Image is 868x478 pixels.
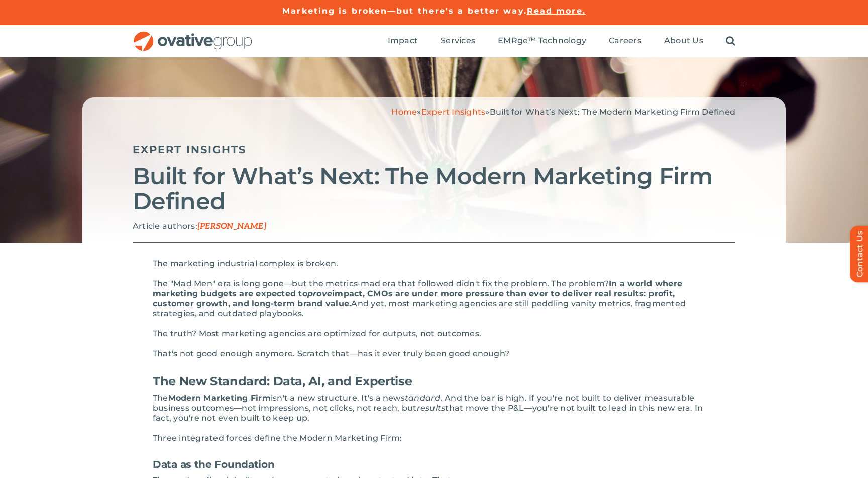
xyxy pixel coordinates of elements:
[391,107,735,117] span: » »
[388,36,418,46] span: Impact
[282,6,527,16] a: Marketing is broken—but there's a better way.
[133,30,253,40] a: OG_Full_horizontal_RGB
[498,36,586,47] a: EMRge™ Technology
[153,374,412,388] strong: The New Standard: Data, AI, and Expertise
[153,393,715,423] p: The isn't a new structure. It's a new . And the bar is high. If you're not built to deliver measu...
[609,36,641,47] a: Careers
[421,107,486,117] a: Expert Insights
[726,36,735,47] a: Search
[498,36,586,46] span: EMRge™ Technology
[388,25,735,57] nav: Menu
[133,221,735,232] p: Article authors:
[417,403,446,413] em: results
[153,458,274,470] strong: Data as the Foundation
[153,433,715,443] p: Three integrated forces define the Modern Marketing Firm:
[133,164,735,214] h2: Built for What’s Next: The Modern Marketing Firm Defined
[133,143,247,156] a: Expert Insights
[490,107,735,117] span: Built for What’s Next: The Modern Marketing Firm Defined
[391,107,417,117] a: Home
[527,6,586,16] a: Read more.
[153,349,715,359] p: That's not good enough anymore. Scratch that—has it ever truly been good enough?
[153,259,715,269] p: The marketing industrial complex is broken.
[197,222,266,231] span: [PERSON_NAME]
[307,289,332,298] em: prove
[153,279,682,308] strong: In a world where marketing budgets are expected to impact, CMOs are under more pressure than ever...
[388,36,418,47] a: Impact
[153,329,715,339] p: The truth? Most marketing agencies are optimized for outputs, not outcomes.
[664,36,703,46] span: About Us
[664,36,703,47] a: About Us
[168,393,271,403] strong: Modern Marketing Firm
[401,393,441,403] em: standard
[153,279,715,319] p: The "Mad Men" era is long gone—but the metrics-mad era that followed didn't fix the problem. The ...
[441,36,475,46] span: Services
[441,36,475,47] a: Services
[609,36,641,46] span: Careers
